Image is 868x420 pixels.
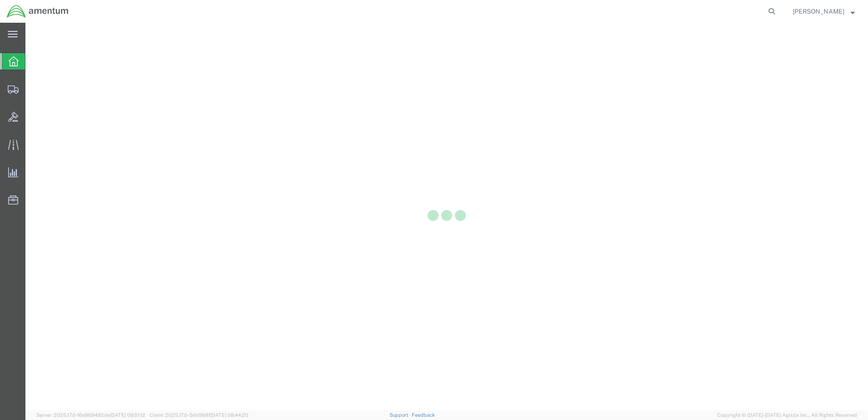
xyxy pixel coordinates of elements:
span: Judy Lackie [793,6,844,16]
span: [DATE] 09:51:12 [110,412,145,418]
span: [DATE] 08:44:20 [210,412,248,418]
a: Feedback [412,412,435,418]
img: logo [6,5,69,18]
span: Copyright © [DATE]-[DATE] Agistix Inc., All Rights Reserved [717,411,857,419]
span: Server: 2025.17.0-16a969492de [36,412,145,418]
a: Support [390,412,412,418]
button: [PERSON_NAME] [792,6,855,17]
span: Client: 2025.17.0-5dd568f [149,412,248,418]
